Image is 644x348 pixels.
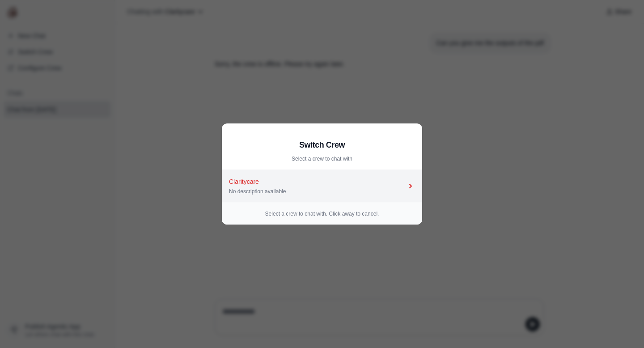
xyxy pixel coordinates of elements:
[229,139,415,151] h2: Switch Crew
[222,170,422,203] a: Claritycare No description available
[229,177,406,186] div: Claritycare
[229,188,406,195] div: No description available
[229,155,415,162] p: Select a crew to chat with
[229,210,415,217] p: Select a crew to chat with. Click away to cancel.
